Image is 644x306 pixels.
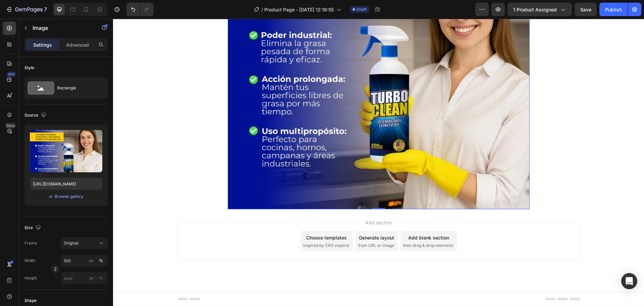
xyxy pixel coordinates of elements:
[580,7,591,12] span: Save
[250,200,281,207] span: Add section
[245,224,281,230] span: from URL or image
[99,275,103,281] div: %
[264,6,334,13] span: Product Page - [DATE] 12:16:55
[621,273,637,289] div: Open Intercom Messenger
[24,275,37,281] label: Height
[97,257,105,265] button: px
[89,258,94,264] div: px
[24,298,37,304] div: Shape
[6,72,16,77] div: 450
[113,19,644,306] iframe: Design area
[30,178,102,190] input: https://example.com/image.jpg
[295,215,336,222] div: Add blank section
[30,130,102,172] img: preview-image
[126,3,154,16] div: Undo/Redo
[507,3,572,16] button: 1 product assigned
[49,192,53,201] span: or
[64,240,78,246] span: Original
[3,3,50,16] button: 7
[261,6,263,13] span: /
[88,257,96,265] button: %
[357,6,367,12] span: Draft
[599,3,628,16] button: Publish
[190,224,236,230] span: inspired by CRO experts
[24,65,34,71] div: Style
[24,258,36,264] label: Width
[97,274,105,282] button: px
[88,274,96,282] button: %
[89,275,94,281] div: px
[605,6,622,13] div: Publish
[5,123,16,128] div: Beta
[33,24,90,32] p: Image
[193,215,234,222] div: Choose templates
[24,111,48,120] div: Source
[33,41,52,48] p: Settings
[66,41,89,48] p: Advanced
[99,258,103,264] div: %
[575,3,597,16] button: Save
[290,224,340,230] span: then drag & drop elements
[44,5,47,13] p: 7
[24,223,42,232] div: Size
[54,193,84,200] button: Browse gallery
[513,6,557,13] span: 1 product assigned
[61,237,108,249] button: Original
[61,272,108,284] input: px%
[55,193,83,200] div: Browse gallery
[61,255,108,267] input: px%
[57,80,98,96] div: Rectangle
[24,240,37,246] label: Frame
[246,215,281,222] div: Generate layout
